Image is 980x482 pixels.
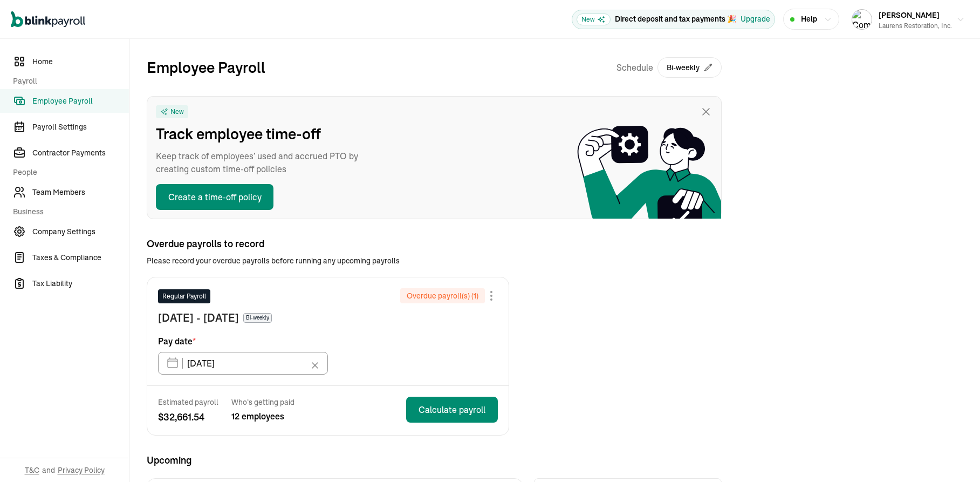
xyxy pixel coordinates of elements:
[879,21,952,31] div: Laurens Restoration, Inc.
[162,291,206,301] span: Regular Payroll
[926,430,980,482] iframe: Chat Widget
[801,13,817,25] span: Help
[158,397,218,408] span: Estimated payroll
[615,13,736,25] p: Direct deposit and tax payments 🎉
[158,352,328,375] input: XX/XX/XX
[32,56,129,67] span: Home
[847,6,969,33] button: Company logo[PERSON_NAME]Laurens Restoration, Inc.
[406,397,498,423] button: Calculate payroll
[147,255,722,266] span: Please record your overdue payrolls before running any upcoming payrolls
[783,9,839,30] button: Help
[25,465,39,476] span: T&C
[13,167,122,178] span: People
[32,226,129,237] span: Company Settings
[32,96,129,107] span: Employee Payroll
[231,410,294,423] span: 12 employees
[156,123,372,145] span: Track employee time-off
[879,10,940,20] span: [PERSON_NAME]
[32,187,129,198] span: Team Members
[156,184,273,210] button: Create a time-off policy
[158,335,196,348] span: Pay date
[32,147,129,159] span: Contractor Payments
[577,13,611,25] span: New
[147,453,722,467] span: Upcoming
[32,121,129,133] span: Payroll Settings
[741,13,770,25] button: Upgrade
[13,76,122,87] span: Payroll
[616,56,722,79] div: Schedule
[170,107,184,116] span: New
[407,290,478,301] span: Overdue payroll(s) ( 1 )
[11,4,85,35] nav: Global
[158,310,239,326] span: [DATE] - [DATE]
[147,56,265,79] h2: Employee Payroll
[158,410,218,424] span: $ 32,661.54
[32,252,129,263] span: Taxes & Compliance
[156,150,372,175] span: Keep track of employees’ used and accrued PTO by creating custom time-off policies
[852,10,872,29] img: Company logo
[32,278,129,289] span: Tax Liability
[13,206,122,218] span: Business
[231,397,294,408] span: Who’s getting paid
[58,465,105,476] span: Privacy Policy
[147,236,722,251] span: Overdue payrolls to record
[657,57,722,78] button: Bi-weekly
[243,313,272,323] span: Bi-weekly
